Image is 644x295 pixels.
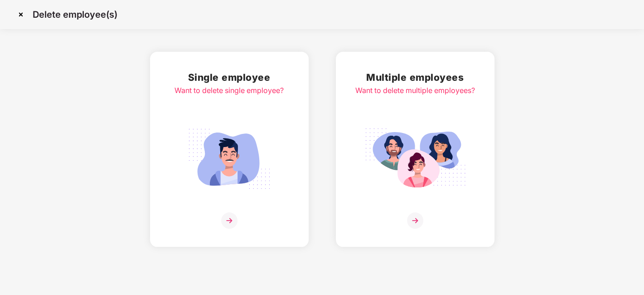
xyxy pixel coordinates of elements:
div: Want to delete single employee? [174,85,284,96]
img: svg+xml;base64,PHN2ZyB4bWxucz0iaHR0cDovL3d3dy53My5vcmcvMjAwMC9zdmciIHdpZHRoPSIzNiIgaGVpZ2h0PSIzNi... [221,212,237,229]
h2: Single employee [174,70,284,85]
img: svg+xml;base64,PHN2ZyBpZD0iQ3Jvc3MtMzJ4MzIiIHhtbG5zPSJodHRwOi8vd3d3LnczLm9yZy8yMDAwL3N2ZyIgd2lkdG... [14,7,28,22]
p: Delete employee(s) [33,9,117,20]
img: svg+xml;base64,PHN2ZyB4bWxucz0iaHR0cDovL3d3dy53My5vcmcvMjAwMC9zdmciIHdpZHRoPSIzNiIgaGVpZ2h0PSIzNi... [407,212,423,229]
img: svg+xml;base64,PHN2ZyB4bWxucz0iaHR0cDovL3d3dy53My5vcmcvMjAwMC9zdmciIGlkPSJTaW5nbGVfZW1wbG95ZWUiIH... [179,123,280,194]
div: Want to delete multiple employees? [355,85,475,96]
h2: Multiple employees [355,70,475,85]
img: svg+xml;base64,PHN2ZyB4bWxucz0iaHR0cDovL3d3dy53My5vcmcvMjAwMC9zdmciIGlkPSJNdWx0aXBsZV9lbXBsb3llZS... [364,123,466,194]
